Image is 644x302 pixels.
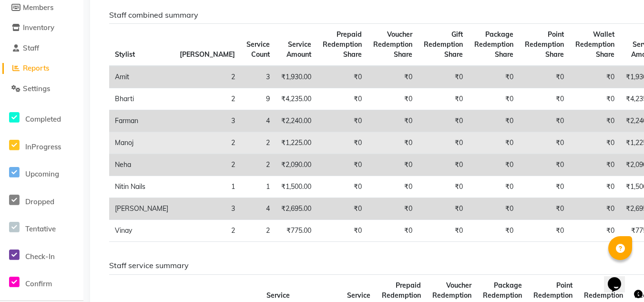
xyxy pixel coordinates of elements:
td: ₹0 [368,154,418,176]
td: ₹0 [418,88,469,110]
span: Package Redemption Share [474,30,513,59]
td: ₹0 [368,66,418,88]
span: Settings [23,84,50,93]
td: 2 [241,220,276,242]
td: 3 [174,198,241,220]
td: ₹0 [519,88,570,110]
td: ₹0 [469,220,519,242]
span: Inventory [23,23,54,32]
td: ₹0 [418,176,469,198]
td: ₹0 [469,88,519,110]
td: 2 [174,220,241,242]
td: ₹0 [469,132,519,154]
a: Inventory [2,22,81,33]
td: ₹0 [469,66,519,88]
td: ₹0 [570,66,620,88]
td: ₹0 [368,110,418,132]
td: ₹0 [418,220,469,242]
td: ₹2,240.00 [276,110,317,132]
td: ₹0 [418,66,469,88]
span: Wallet Redemption Share [575,30,614,59]
td: ₹0 [418,132,469,154]
td: ₹0 [570,110,620,132]
td: ₹0 [469,176,519,198]
td: [PERSON_NAME] [109,198,174,220]
td: ₹0 [317,88,368,110]
td: 2 [174,132,241,154]
td: Neha [109,154,174,176]
span: Voucher Redemption Share [373,30,412,59]
td: ₹0 [368,132,418,154]
td: ₹0 [570,132,620,154]
td: ₹0 [570,220,620,242]
td: ₹0 [317,110,368,132]
span: Dropped [25,197,54,206]
td: ₹0 [519,110,570,132]
span: Gift Redemption Share [424,30,463,59]
td: ₹2,695.00 [276,198,317,220]
td: 4 [241,198,276,220]
span: Point Redemption Share [525,30,564,59]
span: Service Count [246,40,270,59]
td: ₹0 [317,176,368,198]
td: ₹0 [519,198,570,220]
td: 1 [174,176,241,198]
td: 9 [241,88,276,110]
td: ₹0 [469,154,519,176]
td: 2 [174,66,241,88]
span: Confirm [25,279,52,288]
span: Prepaid Redemption Share [323,30,362,59]
td: ₹0 [570,176,620,198]
td: 3 [174,110,241,132]
iframe: chat widget [604,264,634,292]
td: 2 [174,88,241,110]
h6: Staff service summary [109,261,624,270]
span: Check-In [25,252,55,261]
td: ₹0 [519,176,570,198]
span: Completed [25,115,61,124]
td: ₹0 [317,66,368,88]
td: ₹0 [368,88,418,110]
td: ₹0 [317,220,368,242]
td: Bharti [109,88,174,110]
td: 1 [241,176,276,198]
h6: Staff combined summary [109,10,624,20]
a: Members [2,2,81,13]
td: ₹2,090.00 [276,154,317,176]
td: ₹4,235.00 [276,88,317,110]
td: Vinay [109,220,174,242]
span: Reports [23,63,49,73]
span: Staff [23,43,39,52]
td: ₹0 [469,198,519,220]
td: 2 [241,132,276,154]
td: ₹0 [368,176,418,198]
a: Staff [2,43,81,54]
td: ₹0 [519,154,570,176]
a: Reports [2,63,81,74]
span: Service Amount [286,40,311,59]
td: ₹0 [418,154,469,176]
td: 3 [241,66,276,88]
td: ₹0 [570,154,620,176]
td: ₹0 [519,66,570,88]
td: 4 [241,110,276,132]
td: ₹0 [519,132,570,154]
td: ₹0 [368,220,418,242]
td: ₹1,930.00 [276,66,317,88]
td: ₹1,500.00 [276,176,317,198]
td: ₹0 [519,220,570,242]
td: ₹0 [469,110,519,132]
td: ₹0 [570,88,620,110]
td: ₹0 [570,198,620,220]
td: Manoj [109,132,174,154]
td: 2 [241,154,276,176]
td: ₹0 [317,132,368,154]
td: ₹0 [418,110,469,132]
td: ₹0 [368,198,418,220]
td: ₹0 [317,198,368,220]
td: 2 [174,154,241,176]
span: [PERSON_NAME] [180,50,235,59]
td: ₹0 [317,154,368,176]
span: Upcoming [25,169,59,178]
td: Farman [109,110,174,132]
